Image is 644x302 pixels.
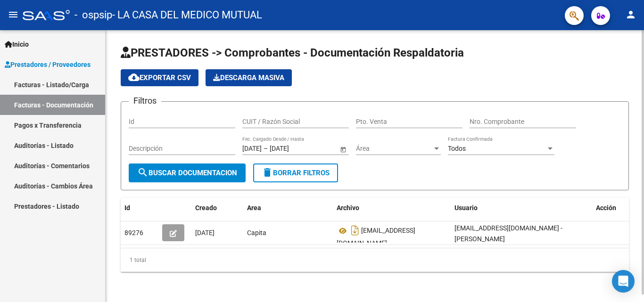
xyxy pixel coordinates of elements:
span: Buscar Documentacion [137,169,237,177]
button: Buscar Documentacion [129,163,246,182]
datatable-header-cell: Acción [592,198,639,218]
button: Descarga Masiva [206,69,292,86]
datatable-header-cell: Archivo [333,198,451,218]
mat-icon: cloud_download [128,72,140,83]
span: Área [356,145,432,153]
i: Descargar documento [349,223,361,238]
mat-icon: person [625,9,636,20]
span: Exportar CSV [128,73,191,82]
span: Area [247,204,261,212]
span: Acción [596,204,616,212]
span: Inicio [5,39,29,49]
button: Exportar CSV [121,69,198,86]
span: Creado [195,204,217,212]
span: Id [124,204,130,212]
mat-icon: menu [8,9,19,20]
span: Borrar Filtros [262,169,330,177]
button: Borrar Filtros [253,163,338,182]
span: Prestadores / Proveedores [5,59,91,70]
h3: Filtros [129,94,161,107]
input: Fecha inicio [242,145,262,153]
datatable-header-cell: Id [121,198,158,218]
span: – [264,145,268,153]
span: Capita [247,229,266,237]
span: - LA CASA DEL MEDICO MUTUAL [112,5,262,25]
mat-icon: delete [262,167,273,178]
span: [EMAIL_ADDRESS][DOMAIN_NAME] - [PERSON_NAME] [454,224,562,243]
datatable-header-cell: Area [243,198,333,218]
span: [EMAIL_ADDRESS][DOMAIN_NAME] [337,227,415,247]
datatable-header-cell: Usuario [451,198,592,218]
div: 1 total [121,248,629,272]
span: 89276 [124,229,143,237]
span: Usuario [454,204,478,212]
mat-icon: search [137,167,149,178]
span: [DATE] [195,229,215,237]
app-download-masive: Descarga masiva de comprobantes (adjuntos) [206,69,292,86]
input: Fecha fin [270,145,316,153]
div: Open Intercom Messenger [612,270,635,293]
span: Todos [448,145,466,152]
span: Archivo [337,204,359,212]
span: PRESTADORES -> Comprobantes - Documentación Respaldatoria [121,46,464,59]
button: Open calendar [338,144,348,154]
span: - ospsip [74,5,112,25]
span: Descarga Masiva [213,73,284,82]
datatable-header-cell: Creado [191,198,243,218]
